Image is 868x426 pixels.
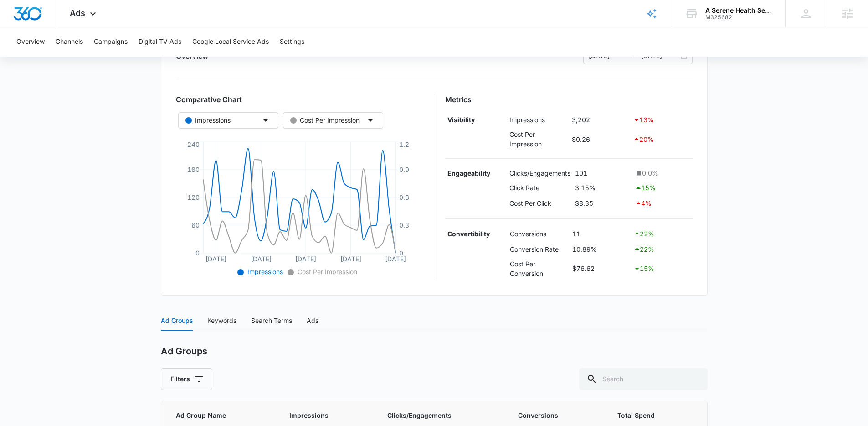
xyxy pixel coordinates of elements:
[399,221,409,229] tspan: 0.3
[16,27,45,57] button: Overview
[507,127,570,151] td: Cost Per Impression
[445,94,693,105] h3: Metrics
[251,316,292,326] div: Search Terms
[70,8,85,18] span: Ads
[447,169,490,177] strong: Engageability
[195,249,199,257] tspan: 0
[91,53,98,60] img: tab_keywords_by_traffic_grey.svg
[35,54,82,60] div: Domain Overview
[507,112,570,128] td: Impressions
[176,94,423,105] h3: Comparative Chart
[633,228,690,239] div: 22 %
[187,193,199,201] tspan: 120
[191,221,199,229] tspan: 60
[507,196,573,211] td: Cost Per Click
[250,255,271,262] tspan: [DATE]
[447,230,490,238] strong: Convertibility
[296,268,357,275] span: Cost Per Impression
[518,410,582,421] span: Conversions
[579,368,708,390] input: Search
[399,140,409,148] tspan: 1.2
[15,24,22,31] img: website_grey.svg
[94,27,128,57] button: Campaigns
[633,114,690,125] div: 13 %
[15,15,22,22] img: logo_orange.svg
[161,316,193,326] div: Ad Groups
[283,112,383,129] button: Cost Per Impression
[26,15,45,22] div: v 4.0.25
[705,7,772,14] div: account name
[176,410,254,421] span: Ad Group Name
[161,346,207,357] h2: Ad Groups
[205,255,226,262] tspan: [DATE]
[289,410,352,421] span: Impressions
[633,134,690,145] div: 20 %
[295,255,316,262] tspan: [DATE]
[187,140,199,148] tspan: 240
[508,241,570,257] td: Conversion Rate
[573,196,632,211] td: $8.35
[507,166,573,180] td: Clicks/Engagements
[387,410,483,421] span: Clicks/Engagements
[508,226,570,242] td: Conversions
[573,180,632,196] td: 3.15%
[399,249,403,257] tspan: 0
[635,198,690,209] div: 4 %
[187,166,199,173] tspan: 180
[570,226,632,242] td: 11
[185,115,231,125] div: Impressions
[139,27,181,57] button: Digital TV Ads
[307,316,318,326] div: Ads
[56,27,83,57] button: Channels
[705,14,772,21] div: account id
[635,168,690,178] div: 0.0 %
[399,193,409,201] tspan: 0.6
[340,255,361,262] tspan: [DATE]
[246,268,283,275] span: Impressions
[570,241,632,257] td: 10.89%
[570,127,631,151] td: $0.26
[508,257,570,281] td: Cost Per Conversion
[25,53,32,60] img: tab_domain_overview_orange.svg
[570,112,631,128] td: 3,202
[161,368,212,390] button: Filters
[290,115,360,125] div: Cost Per Impression
[507,180,573,196] td: Click Rate
[192,27,269,57] button: Google Local Service Ads
[570,257,632,281] td: $76.62
[178,112,278,129] button: Impressions
[447,116,475,124] strong: Visibility
[573,166,632,180] td: 101
[633,244,690,255] div: 22 %
[635,182,690,193] div: 15 %
[385,255,406,262] tspan: [DATE]
[633,263,690,274] div: 15 %
[617,410,679,421] span: Total Spend
[24,24,100,31] div: Domain: [DOMAIN_NAME]
[207,316,236,326] div: Keywords
[101,54,154,60] div: Keywords by Traffic
[399,166,409,173] tspan: 0.9
[280,27,304,57] button: Settings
